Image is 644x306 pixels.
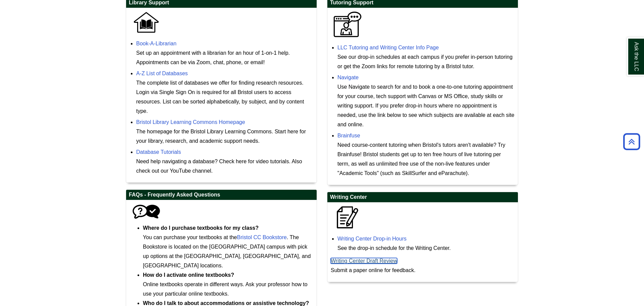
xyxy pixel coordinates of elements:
strong: Where do I purchase textbooks for my class? [143,225,259,231]
div: Need course-content tutoring when Bristol's tutors aren't available? Try Brainfuse! Bristol stude... [337,140,515,178]
a: Bristol Library Learning Commons Homepage [136,119,245,125]
a: Book-A-Librarian [136,41,176,46]
div: The complete list of databases we offer for finding research resources. Login via Single Sign On ... [136,78,313,116]
a: Back to Top [621,137,642,146]
a: A-Z List of Databases [136,71,188,76]
strong: Who do I talk to about accommodations or assistive technology? [143,300,309,306]
div: The homepage for the Bristol Library Learning Commons. Start here for your library, research, and... [136,127,313,146]
a: Brainfuse [337,133,360,138]
div: Need help navigating a database? Check here for video tutorials. Also check out our YouTube channel. [136,157,313,176]
div: Set up an appointment with a librarian for an hour of 1-on-1 help. Appointments can be via Zoom, ... [136,48,313,67]
div: See the drop-in schedule for the Writing Center. [337,244,515,253]
a: Writing Center Drop-in Hours [337,236,407,242]
h2: Writing Center [327,192,518,203]
a: Writing Center Draft Review [331,258,397,264]
a: Database Tutorials [136,149,181,155]
h2: FAQs - Frequently Asked Questions [126,190,317,200]
div: Use Navigate to search for and to book a one-to-one tutoring appointment for your course, tech su... [337,82,515,129]
a: Bristol CC Bookstore [237,234,287,240]
p: Submit a paper online for feedback. [331,256,515,275]
span: Online textbooks operate in different ways. Ask your professor how to use your particular online ... [143,272,308,297]
a: LLC Tutoring and Writing Center Info Page [337,45,439,50]
span: You can purchase your textbooks at the . The Bookstore is located on the [GEOGRAPHIC_DATA] campus... [143,225,311,268]
strong: How do I activate online textbooks? [143,272,234,278]
div: See our drop-in schedules at each campus if you prefer in-person tutoring or get the Zoom links f... [337,52,515,71]
a: Navigate [337,75,359,80]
